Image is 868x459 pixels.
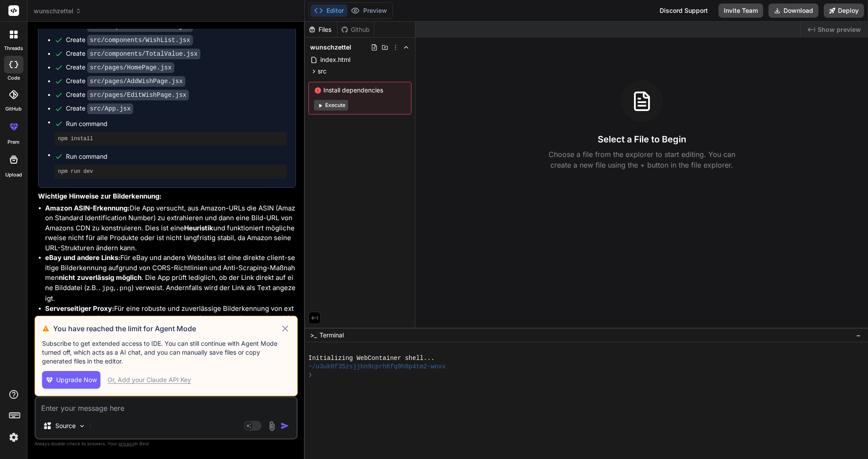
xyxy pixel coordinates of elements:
li: Für eBay und andere Websites ist eine direkte client-seitige Bilderkennung aufgrund von CORS-Rich... [45,253,296,304]
div: Create [66,22,193,31]
code: src/pages/AddWishPage.jsx [87,76,185,87]
pre: npm run dev [58,168,283,175]
button: Download [768,4,818,18]
span: Install dependencies [314,86,406,95]
code: src/pages/HomePage.jsx [87,62,174,73]
span: Show preview [818,25,861,34]
div: Create [66,90,189,99]
label: code [8,74,20,82]
span: wunschzettel [310,43,351,52]
span: Run command [66,119,287,128]
img: Pick Models [78,422,86,430]
strong: Amazon ASIN-Erkennung: [45,204,130,212]
span: >_ [310,331,317,340]
span: privacy [119,441,134,446]
div: Discord Support [654,4,713,18]
div: Create [66,63,174,72]
button: Execute [314,100,348,111]
img: attachment [267,421,277,431]
li: Für eine robuste und zuverlässige Bilderkennung von externen Websites (insbesondere Amazon und eB... [45,304,296,344]
code: .png [115,285,131,292]
button: Editor [311,4,347,17]
span: Terminal [319,331,344,340]
code: src/components/WishList.jsx [87,35,193,46]
span: − [856,331,861,340]
div: Or, Add your Claude API Key [108,375,191,384]
code: src/components/TotalValue.jsx [87,49,200,59]
div: Github [338,25,374,34]
button: Deploy [824,4,864,18]
span: wunschzettel [34,7,81,15]
label: prem [8,138,19,146]
label: threads [4,45,23,52]
code: src/pages/EditWishPage.jsx [87,90,189,100]
div: Files [305,25,337,34]
p: Subscribe to get extended access to IDE. You can still continue with Agent Mode turned off, which... [42,339,290,366]
strong: Serverseitiger Proxy: [45,304,114,313]
span: ❯ [308,371,312,379]
div: Create [66,35,193,45]
strong: Wichtige Hinweise zur Bilderkennung: [38,192,161,200]
span: ~/u3uk0f35zsjjbn9cprh6fq9h0p4tm2-wnxx [308,363,446,371]
span: Upgrade Now [56,375,97,384]
button: Invite Team [718,4,763,18]
h3: You have reached the limit for Agent Mode [53,323,280,334]
strong: Heuristik [184,224,213,232]
code: src/App.jsx [87,103,133,114]
h3: Select a File to Begin [598,133,686,145]
button: − [854,328,863,342]
span: src [318,67,326,76]
p: Always double-check its answers. Your in Bind [35,440,298,448]
div: Create [66,76,185,86]
img: icon [280,421,289,430]
div: Create [66,49,200,58]
p: Source [55,421,76,430]
label: GitHub [5,105,22,113]
button: Upgrade Now [42,371,100,389]
button: Preview [347,4,391,17]
strong: nicht zuverlässig möglich [59,273,142,282]
li: Die App versucht, aus Amazon-URLs die ASIN (Amazon Standard Identification Number) zu extrahieren... [45,203,296,253]
code: .jpg [98,285,114,292]
div: Create [66,104,133,113]
span: Initializing WebContainer shell... [308,354,434,363]
pre: npm install [58,135,283,142]
label: Upload [5,171,22,179]
span: index.html [319,54,351,65]
strong: eBay und andere Links: [45,253,120,262]
span: Run command [66,152,287,161]
img: settings [6,430,21,445]
p: Choose a file from the explorer to start editing. You can create a new file using the + button in... [543,149,741,170]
